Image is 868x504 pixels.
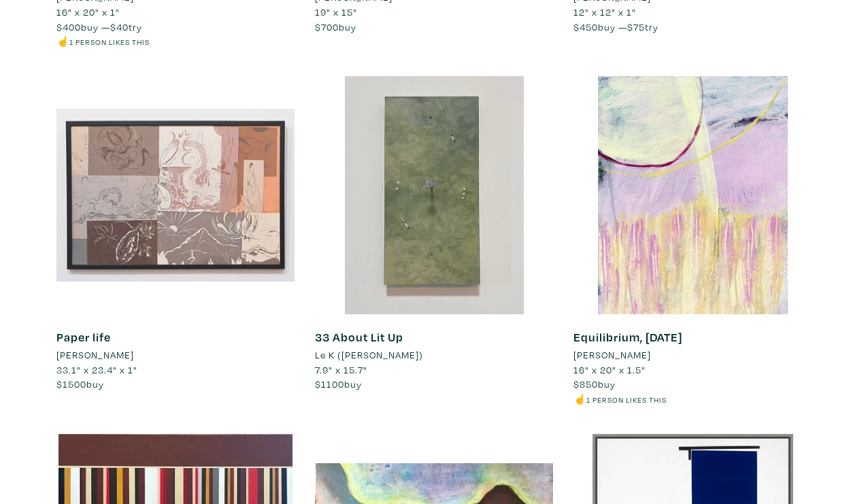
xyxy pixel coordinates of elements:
[315,377,344,390] span: $1100
[56,20,81,33] span: $400
[573,329,682,345] a: Equilibrium, [DATE]
[627,20,645,33] span: $75
[315,348,553,363] a: Le K ([PERSON_NAME])
[573,363,646,376] span: 16" x 20" x 1.5"
[573,377,598,390] span: $850
[315,329,403,345] a: 33 About Lit Up
[586,394,667,405] small: 1 person likes this
[56,348,134,363] li: [PERSON_NAME]
[56,363,137,376] span: 33.1" x 23.4" x 1"
[56,20,142,33] span: buy — try
[315,20,339,33] span: $700
[573,5,636,18] span: 12" x 12" x 1"
[56,377,86,390] span: $1500
[110,20,129,33] span: $40
[69,37,150,47] small: 1 person likes this
[315,363,367,376] span: 7.9" x 15.7"
[56,34,295,49] li: ☝️
[573,20,658,33] span: buy — try
[315,348,423,363] li: Le K ([PERSON_NAME])
[573,348,812,363] a: [PERSON_NAME]
[315,377,362,390] span: buy
[315,5,357,18] span: 19" x 15"
[573,377,616,390] span: buy
[573,348,651,363] li: [PERSON_NAME]
[573,20,598,33] span: $450
[315,20,356,33] span: buy
[56,348,295,363] a: [PERSON_NAME]
[573,392,812,407] li: ☝️
[56,329,111,345] a: Paper life
[56,377,104,390] span: buy
[56,5,120,18] span: 16" x 20" x 1"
